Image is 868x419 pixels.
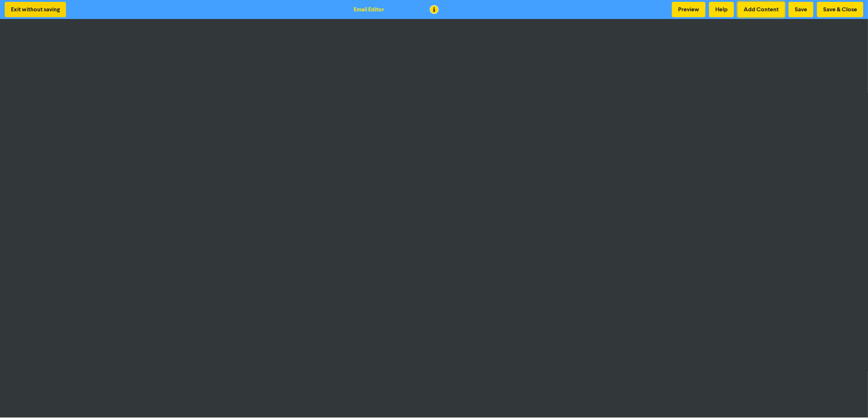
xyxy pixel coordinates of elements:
[5,2,66,17] button: Exit without saving
[789,2,813,17] button: Save
[709,2,734,17] button: Help
[354,5,384,14] div: Email Editor
[817,2,863,17] button: Save & Close
[672,2,705,17] button: Preview
[737,2,785,17] button: Add Content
